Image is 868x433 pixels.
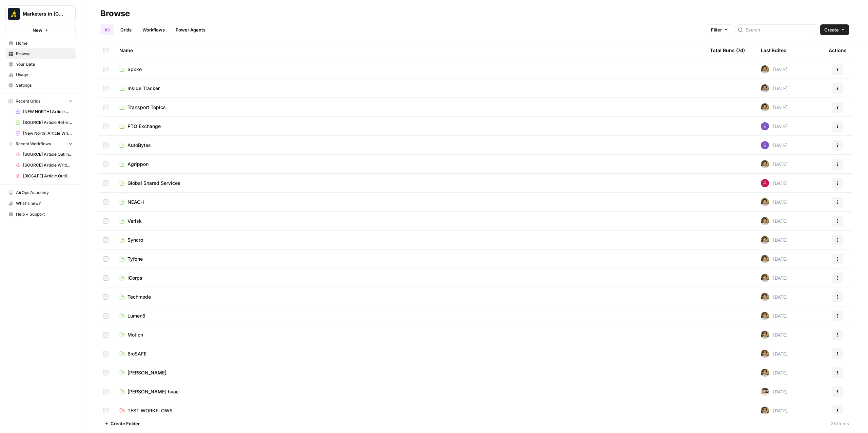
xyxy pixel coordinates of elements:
[119,41,699,60] div: Name
[761,388,769,396] img: 3yju8kyn2znwnw93b46w7rs9iqok
[16,40,73,46] span: Home
[127,85,160,92] span: Inside Tracker
[138,24,169,35] a: Workflows
[16,51,73,57] span: Browse
[23,162,73,168] span: [SOURCE] Article Writing - Transcript-Driven Articles
[119,331,699,338] a: Motion
[111,420,140,427] span: Create Folder
[824,26,839,33] span: Create
[711,26,722,33] span: Filter
[5,209,76,220] button: Help + Support
[5,187,76,198] a: AirOps Academy
[761,179,788,187] div: [DATE]
[127,388,179,395] span: [PERSON_NAME] hvac
[119,85,699,92] a: Inside Tracker
[119,161,699,168] a: Agrippon
[127,407,173,414] span: TEST WORKFLOWS
[761,179,769,187] img: hxiazsy0ui0l8vjtjddbuo33fzgx
[761,160,788,168] div: [DATE]
[761,255,769,263] img: 5zyzjh3tw4s3l6pe5wy4otrd1hyg
[119,66,699,73] a: Spoke
[761,274,788,282] div: [DATE]
[119,142,699,149] a: AutoBytes
[761,198,769,206] img: 5zyzjh3tw4s3l6pe5wy4otrd1hyg
[746,26,814,33] input: Search
[761,293,788,301] div: [DATE]
[5,96,76,106] button: Recent Grids
[761,388,788,396] div: [DATE]
[23,120,73,126] span: [SOURCE] Article Refresh Grid WIP
[710,41,745,60] div: Total Runs (7d)
[761,198,788,206] div: [DATE]
[119,275,699,281] a: iCorps
[119,256,699,262] a: Tyfone
[127,369,166,376] span: [PERSON_NAME]
[761,122,769,130] img: fgkld43o89z7d2dcu0r80zen0lng
[127,331,143,338] span: Motion
[761,331,769,339] img: 5zyzjh3tw4s3l6pe5wy4otrd1hyg
[116,24,136,35] a: Grids
[13,160,76,171] a: [SOURCE] Article Writing - Transcript-Driven Articles
[13,128,76,139] a: [New North] Article Writing-Transcript-Driven Article Grid
[829,41,847,60] div: Actions
[761,236,769,244] img: 5zyzjh3tw4s3l6pe5wy4otrd1hyg
[127,123,161,130] span: PTO Exchange
[16,98,40,104] span: Recent Grids
[127,256,143,262] span: Tyfone
[5,69,76,80] a: Usage
[119,350,699,357] a: BioSAFE
[761,84,769,92] img: 5zyzjh3tw4s3l6pe5wy4otrd1hyg
[119,407,699,414] a: TEST WORKFLOWS
[23,10,64,17] span: Marketers in [GEOGRAPHIC_DATA]
[761,293,769,301] img: 5zyzjh3tw4s3l6pe5wy4otrd1hyg
[16,141,51,147] span: Recent Workflows
[13,171,76,181] a: [BIOSAFE] Article Outline - Transcript-Driven Articles
[761,41,787,60] div: Last Edited
[761,84,788,92] div: [DATE]
[119,199,699,205] a: NEACH
[119,237,699,243] a: Syncro
[23,130,73,136] span: [New North] Article Writing-Transcript-Driven Article Grid
[5,25,76,35] button: New
[16,190,73,196] span: AirOps Academy
[127,104,166,111] span: Transport Topics
[761,141,769,149] img: fgkld43o89z7d2dcu0r80zen0lng
[761,350,788,358] div: [DATE]
[127,275,142,281] span: iCorps
[5,80,76,91] a: Settings
[127,237,143,243] span: Syncro
[820,24,849,35] button: Create
[761,331,788,339] div: [DATE]
[761,103,788,111] div: [DATE]
[761,255,788,263] div: [DATE]
[23,151,73,157] span: [SOURCE] Article Outline - Transcript-Driven Articles
[707,24,732,35] button: Filter
[761,65,788,73] div: [DATE]
[5,59,76,70] a: Your Data
[119,312,699,319] a: Lumen5
[23,173,73,179] span: [BIOSAFE] Article Outline - Transcript-Driven Articles
[127,142,151,149] span: AutoBytes
[5,139,76,149] button: Recent Workflows
[127,350,146,357] span: BioSAFE
[33,27,42,34] span: New
[5,38,76,49] a: Home
[761,350,769,358] img: 5zyzjh3tw4s3l6pe5wy4otrd1hyg
[127,312,145,319] span: Lumen5
[13,106,76,117] a: [NEW NORTH] Article Writing - Keyword Driven Articles Grid
[172,24,210,35] a: Power Agents
[761,407,769,415] img: 5zyzjh3tw4s3l6pe5wy4otrd1hyg
[127,66,142,73] span: Spoke
[119,388,699,395] a: [PERSON_NAME] hvac
[16,61,73,67] span: Your Data
[127,218,142,224] span: Verisk
[119,180,699,187] a: Global Shared Services
[16,72,73,78] span: Usage
[127,199,144,205] span: NEACH
[5,5,76,22] button: Workspace: Marketers in Demand
[761,369,788,377] div: [DATE]
[761,236,788,244] div: [DATE]
[13,149,76,160] a: [SOURCE] Article Outline - Transcript-Driven Articles
[119,294,699,300] a: Techmode
[119,104,699,111] a: Transport Topics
